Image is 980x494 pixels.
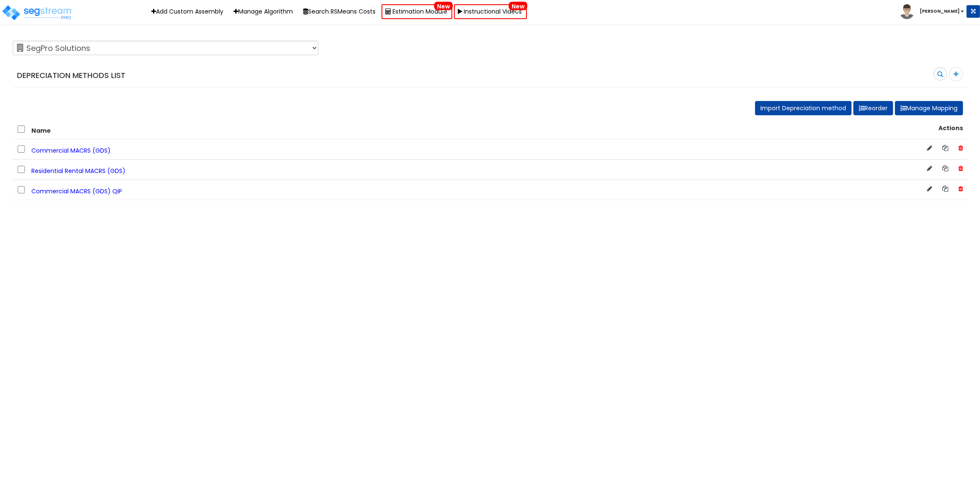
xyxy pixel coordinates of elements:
[899,4,914,19] img: avatar.png
[229,5,297,18] a: Manage Algorithm
[958,164,963,173] span: Delete Depreciation Method
[920,67,947,82] input: search depreciation method
[31,146,111,155] span: Commercial MACRS (GDS)
[147,5,228,18] a: Add Custom Assembly
[31,126,51,135] strong: Name
[895,101,963,115] button: Manage Mapping
[958,144,963,152] span: Delete Depreciation Method
[17,71,484,80] h4: Depreciation Methods List
[755,101,852,115] button: Import Depreciation method
[434,2,453,10] span: New
[31,187,122,195] span: Commercial MACRS (GDS) QIP
[958,184,963,193] span: Delete Depreciation Method
[381,4,452,19] a: Estimation ModuleNew
[31,167,125,175] span: Residential Rental MACRS (GDS)
[853,101,893,115] button: Reorder
[509,2,527,10] span: New
[920,8,960,14] b: [PERSON_NAME]
[299,5,380,18] button: Search RSMeans Costs
[454,4,527,19] a: Instructional VideosNew
[942,164,948,173] a: Copy Depreciation Method
[942,184,948,193] a: Copy Depreciation Method
[1,4,73,21] img: logo_pro_r.png
[942,144,948,152] a: Copy Depreciation Method
[938,124,963,132] strong: Actions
